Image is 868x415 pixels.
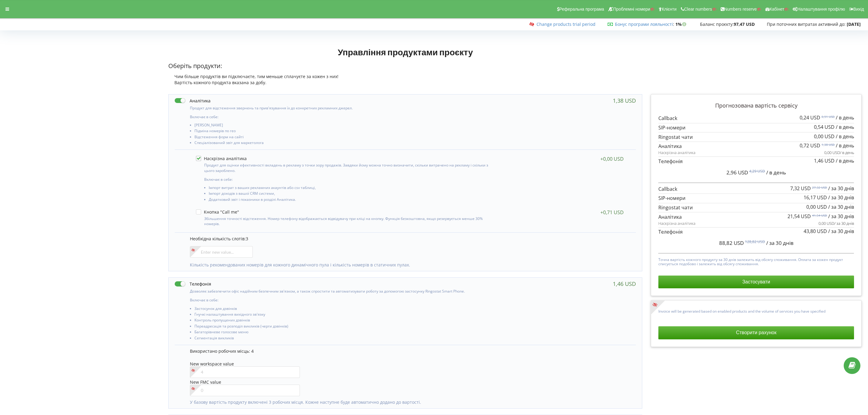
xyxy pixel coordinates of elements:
li: Контроль пропущених дзвінків [194,318,498,324]
input: Enter new value... [190,246,253,258]
span: 21,54 USD [787,213,811,220]
p: У базову вартість продукту включені 3 робочих місця. Кожне наступне буде автоматично додано до ва... [190,399,630,405]
span: New FMC value [190,379,221,385]
sup: 0,91 USD [822,115,835,119]
span: / в день [766,169,786,176]
span: Налаштування профілю [797,7,845,12]
p: Прогнозована вартість сервісу [658,102,854,110]
span: / за 30 днів [828,204,854,210]
label: Аналітика [175,98,211,104]
p: Callback [658,186,854,193]
li: Імпорт витрат з ваших рекламних акаунтів або csv таблиці, [209,186,496,191]
span: / за 30 днів [766,239,794,246]
span: 88,82 USD [719,239,744,246]
p: Включає в себе: [204,177,496,182]
li: Підміна номерів по гео [194,129,498,135]
sup: 4,29 USD [749,169,765,174]
span: 1,46 USD [814,157,835,164]
strong: 97,47 USD [734,21,755,27]
span: Кабінет [770,7,784,12]
div: 1,38 USD [613,98,636,104]
li: Додатковий звіт і показники в розділі Аналітика. [209,197,496,203]
p: SIP-номери [658,124,854,131]
span: Використано робочих місць: 4 [190,348,254,354]
li: Переадресація та розподіл викликів (черги дзвінків) [194,324,498,330]
span: / в день [840,150,854,155]
span: 0,00 USD [806,204,827,210]
li: Гнучкі налаштування вихідного зв'язку [194,312,498,318]
span: 43,80 USD [804,228,827,235]
sup: 128,82 USD [745,239,765,244]
span: : [615,21,674,27]
strong: [DATE] [847,21,861,27]
p: Збільшення точності відстеження. Номер телефону відображається відвідувачу при кліці на кнопку. Ф... [204,216,496,226]
div: Вартість кожного продукта вказана за добу. [168,80,642,86]
div: Чим більше продуктів ви підключаєте, тим меньше сплачуєте за кожен з них! [168,74,642,80]
span: При поточних витратах активний до: [767,21,846,27]
a: Change products trial period [537,21,595,27]
p: 0,00 USD [818,221,854,226]
p: SIP-номери [658,195,854,202]
p: Ringostat чати [658,134,854,141]
strong: 1% [675,21,688,27]
sup: 1,38 USD [822,142,835,147]
span: Клієнти [662,7,677,12]
p: Invoice will be generated based on enabled products and the volume of services you have specified [658,308,854,314]
span: / в день [836,124,854,130]
span: Clear numbers [684,7,712,12]
span: / за 30 днів [828,185,854,192]
p: Аналітика [658,143,854,150]
span: 0,24 USD [800,114,820,121]
span: New workspace value [190,361,234,367]
span: 16,17 USD [804,194,827,201]
span: 0,54 USD [814,124,835,130]
span: / за 30 днів [834,221,854,226]
span: Вихід [853,7,864,12]
p: Ringostat чати [658,204,854,211]
p: Телефонія [658,158,854,165]
p: Кількість рекомендованих номерів для кожного динамічного пула і кількість номерів в статичних пулах. [190,262,630,268]
p: Оберіть продукти: [168,62,642,70]
span: / за 30 днів [828,213,854,220]
li: Імпорт доходів з вашої CRM системи, [209,191,496,197]
span: / в день [836,133,854,140]
li: Застосунок для дзвінків [194,307,498,312]
div: 1,46 USD [613,281,636,287]
p: Точна вартість кожного продукту за 30 днів залежить від обсягу споживання. Оплата за кожен продук... [658,256,854,266]
a: Бонус програми лояльності [615,21,673,27]
div: +0,00 USD [600,156,624,162]
p: Включає в себе: [190,297,498,303]
span: / за 30 днів [828,228,854,235]
span: Проблемні номери [613,7,650,12]
input: 4 [190,366,300,378]
li: Багаторівневе голосове меню [194,330,498,336]
p: Аналітика [658,214,854,221]
span: / в день [836,114,854,121]
p: Продукт для оцінки ефективності вкладень в рекламу з точки зору продажів. Завдяки йому можна точн... [204,163,496,173]
label: Кнопка "Call me" [196,209,239,214]
p: 0,00 USD [824,150,854,156]
p: Телефонія [658,228,854,235]
span: Наскрізна аналітика [658,221,695,226]
span: 0,72 USD [800,142,820,149]
li: Сегментація викликів [194,336,498,342]
input: 0 [190,385,300,396]
button: Створити рахунок [658,326,854,339]
span: Наскрізна аналітика [658,150,695,156]
p: Дозволяє забезпечити офіс надійним безпечним зв'язком, а також спростити та автоматизувати роботу... [190,289,498,294]
sup: 27,32 USD [812,185,827,190]
p: Включає в себе: [190,114,498,119]
p: Callback [658,115,854,122]
sup: 41,54 USD [812,213,827,218]
span: / в день [836,142,854,149]
label: Телефонія [175,281,211,287]
div: +0,71 USD [600,209,624,215]
h1: Управління продуктами проєкту [168,46,642,57]
li: [PERSON_NAME] [194,123,498,129]
li: Спеціалізований звіт для маркетолога [194,141,498,146]
span: / в день [836,157,854,164]
li: Відстеження форм на сайті [194,135,498,141]
label: Наскрізна аналітика [196,156,247,161]
span: Реферальна програма [559,7,604,12]
span: 2,96 USD [726,169,748,176]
